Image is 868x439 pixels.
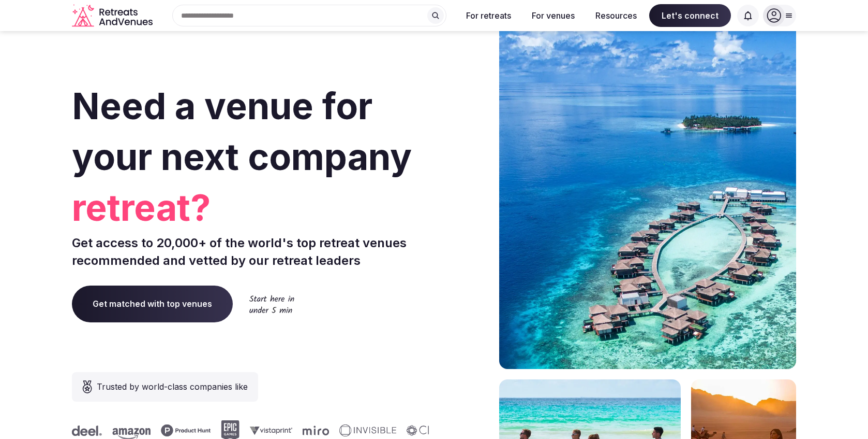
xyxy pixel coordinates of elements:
[249,295,294,313] img: Start here in under 5 min
[97,380,248,393] span: Trusted by world-class companies like
[649,4,731,27] span: Let's connect
[587,4,645,27] button: Resources
[72,4,155,27] svg: Retreats and Venues company logo
[458,4,519,27] button: For retreats
[72,234,430,269] p: Get access to 20,000+ of the world's top retreat venues recommended and vetted by our retreat lea...
[292,426,319,435] svg: Miro company logo
[72,286,233,322] a: Get matched with top venues
[72,182,430,233] span: retreat?
[523,4,583,27] button: For venues
[72,84,412,179] span: Need a venue for your next company
[72,4,155,27] a: Visit the homepage
[240,426,282,435] svg: Vistaprint company logo
[62,426,92,436] svg: Deel company logo
[329,424,386,437] svg: Invisible company logo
